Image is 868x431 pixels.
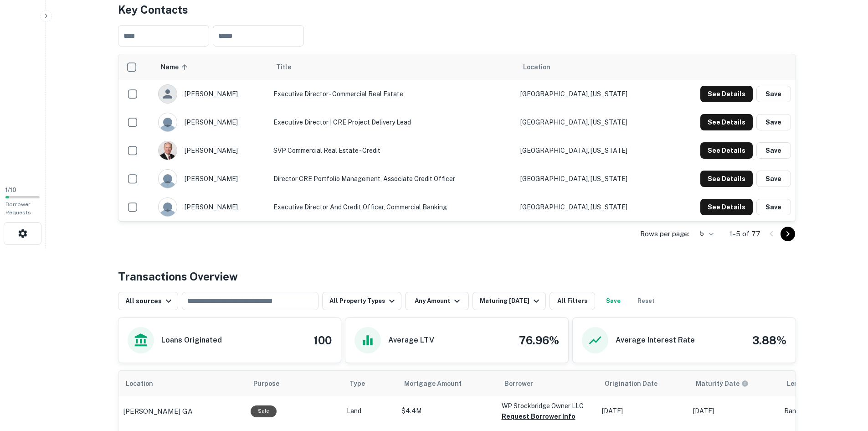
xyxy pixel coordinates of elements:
[696,379,749,389] div: Maturity dates displayed may be estimated. Please contact the lender for the most accurate maturi...
[253,378,291,389] span: Purpose
[269,54,516,80] th: Title
[640,228,689,239] p: Rows per page:
[756,86,791,102] button: Save
[161,62,190,73] span: Name
[158,113,264,132] div: [PERSON_NAME]
[700,199,753,215] button: See Details
[159,141,177,160] img: 1516500025013
[397,371,497,396] th: Mortgage Amount
[781,227,795,241] button: Go to next page
[118,54,796,221] div: scrollable content
[696,379,740,389] h6: Maturity Date
[159,198,177,216] img: 9c8pery4andzj6ohjkjp54ma2
[126,378,165,389] span: Location
[123,406,241,417] a: [PERSON_NAME] GA
[632,292,661,310] button: Reset
[118,1,796,18] h4: Key Contacts
[729,228,760,239] p: 1–5 of 77
[388,335,434,346] h6: Average LTV
[497,371,597,396] th: Borrower
[342,371,397,396] th: Type
[780,371,862,396] th: Lender Type
[347,406,392,416] p: Land
[473,292,546,310] button: Maturing [DATE]
[693,406,775,416] p: [DATE]
[125,296,174,306] div: All sources
[696,379,760,389] span: Maturity dates displayed may be estimated. Please contact the lender for the most accurate maturi...
[276,62,303,73] span: Title
[700,114,753,130] button: See Details
[516,108,666,136] td: [GEOGRAPHIC_DATA], [US_STATE]
[597,371,688,396] th: Origination Date
[159,170,177,188] img: 9c8pery4andzj6ohjkjp54ma2
[251,405,277,417] div: Sale
[154,54,268,80] th: Name
[516,80,666,108] td: [GEOGRAPHIC_DATA], [US_STATE]
[269,108,516,136] td: Executive Director | CRE Project Delivery Lead
[404,378,473,389] span: Mortgage Amount
[784,406,857,416] p: Bank
[756,114,791,130] button: Save
[158,169,264,188] div: [PERSON_NAME]
[401,406,493,416] p: $4.4M
[504,378,533,389] span: Borrower
[516,136,666,165] td: [GEOGRAPHIC_DATA], [US_STATE]
[480,296,542,306] div: Maturing [DATE]
[405,292,469,310] button: Any Amount
[519,332,559,348] h4: 76.96%
[756,142,791,159] button: Save
[787,378,826,389] span: Lender Type
[516,54,666,80] th: Location
[5,187,16,193] span: 1 / 10
[605,378,669,389] span: Origination Date
[502,411,575,422] button: Request Borrower Info
[349,378,377,389] span: Type
[700,86,753,102] button: See Details
[158,197,264,217] div: [PERSON_NAME]
[161,335,222,346] h6: Loans Originated
[523,62,550,73] span: Location
[700,171,753,187] button: See Details
[516,165,666,193] td: [GEOGRAPHIC_DATA], [US_STATE]
[269,165,516,193] td: Director CRE Portfolio Management, Associate Credit Officer
[269,136,516,165] td: SVP Commercial Real Estate - Credit
[756,171,791,187] button: Save
[822,358,868,402] iframe: Chat Widget
[700,142,753,159] button: See Details
[599,292,628,310] button: Save your search to get updates of matches that match your search criteria.
[159,113,177,131] img: 9c8pery4andzj6ohjkjp54ma2
[516,193,666,221] td: [GEOGRAPHIC_DATA], [US_STATE]
[123,406,193,417] p: [PERSON_NAME] GA
[752,332,786,348] h4: 3.88%
[158,84,264,104] div: [PERSON_NAME]
[246,371,342,396] th: Purpose
[322,292,401,310] button: All Property Types
[118,292,178,310] button: All sources
[269,193,516,221] td: Executive Director and Credit Officer, Commercial Banking
[158,141,264,160] div: [PERSON_NAME]
[502,401,593,411] p: WP Stockbridge Owner LLC
[118,268,238,285] h4: Transactions Overview
[313,332,332,348] h4: 100
[688,371,780,396] th: Maturity dates displayed may be estimated. Please contact the lender for the most accurate maturi...
[693,227,715,240] div: 5
[5,201,31,216] span: Borrower Requests
[550,292,595,310] button: All Filters
[756,199,791,215] button: Save
[616,335,695,346] h6: Average Interest Rate
[269,80,516,108] td: Executive Director - Commercial Real Estate
[118,371,246,396] th: Location
[602,406,684,416] p: [DATE]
